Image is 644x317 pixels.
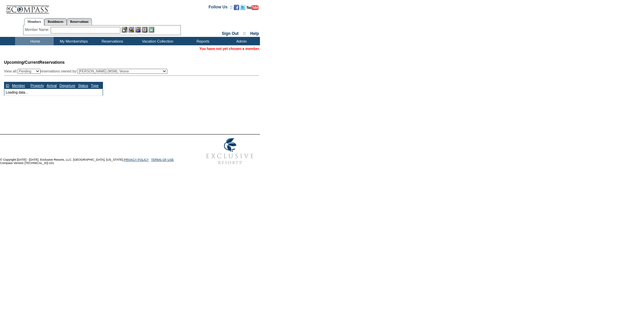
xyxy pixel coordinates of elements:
a: PRIVACY POLICY [124,158,149,161]
td: Reports [183,37,221,45]
span: :: [243,31,246,36]
a: Arrival [47,84,57,88]
img: View [128,27,134,33]
span: Reservations [4,60,65,65]
td: Vacation Collection [131,37,183,45]
td: My Memberships [54,37,92,45]
img: Become our fan on Facebook [234,5,239,10]
a: Sign Out [222,31,238,36]
a: Status [78,84,88,88]
img: b_edit.gif [122,27,127,33]
td: Loading data... [4,89,103,96]
a: Property [31,84,44,88]
span: Upcoming/Current [4,60,39,65]
td: Admin [221,37,260,45]
a: Help [250,31,259,36]
a: Subscribe to our YouTube Channel [247,7,259,11]
a: TERMS OF USE [151,158,174,161]
a: Departure [59,84,75,88]
a: Follow us on Twitter [240,7,246,11]
img: Exclusive Resorts [200,135,260,168]
img: Subscribe to our YouTube Channel [247,5,259,10]
td: Follow Us :: [209,4,232,12]
img: Follow us on Twitter [240,5,246,10]
div: Member Name: [25,27,51,33]
a: Members [24,18,45,25]
a: Become our fan on Facebook [234,7,239,11]
a: Type [91,84,99,88]
img: Impersonate [135,27,141,33]
a: Member [12,84,25,88]
a: ID [6,84,9,88]
span: You have not yet chosen a member. [200,47,260,51]
td: Reservations [92,37,131,45]
a: Residences [44,18,67,25]
td: Home [15,37,54,45]
div: View all: reservations owned by: [4,69,170,74]
img: b_calculator.gif [149,27,154,33]
img: Reservations [142,27,148,33]
a: Reservations [67,18,92,25]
